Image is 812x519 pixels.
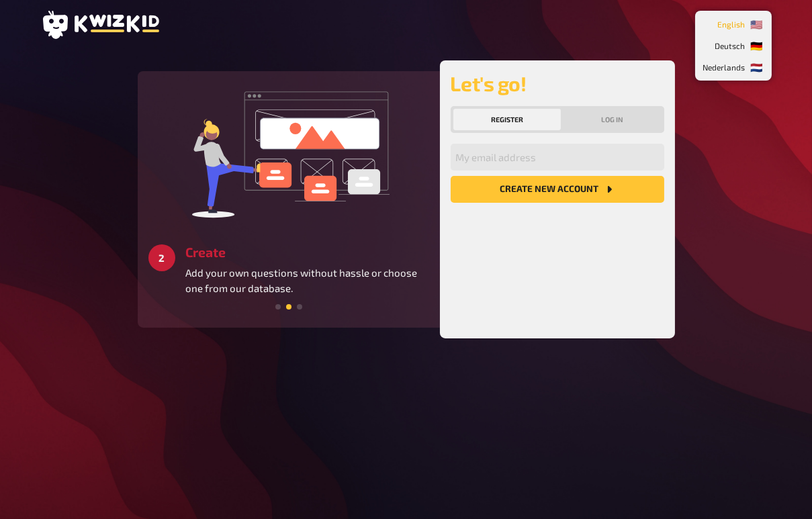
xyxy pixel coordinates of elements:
button: Log in [563,109,662,130]
li: 🇩🇪 [698,35,769,56]
li: 🇺🇸 [698,13,769,35]
button: Create new account [451,176,664,203]
li: 🇳🇱 [698,56,769,78]
span: English [718,13,746,35]
img: create [188,82,390,223]
h3: Create [186,244,429,260]
span: Nederlands [703,56,746,78]
span: Deutsch [715,35,746,56]
h2: Let's go! [451,71,664,95]
p: Add your own questions without hassle or choose one from our database. [186,265,429,295]
input: My email address [451,144,664,171]
div: 2 [148,244,175,271]
button: Register [453,109,561,130]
